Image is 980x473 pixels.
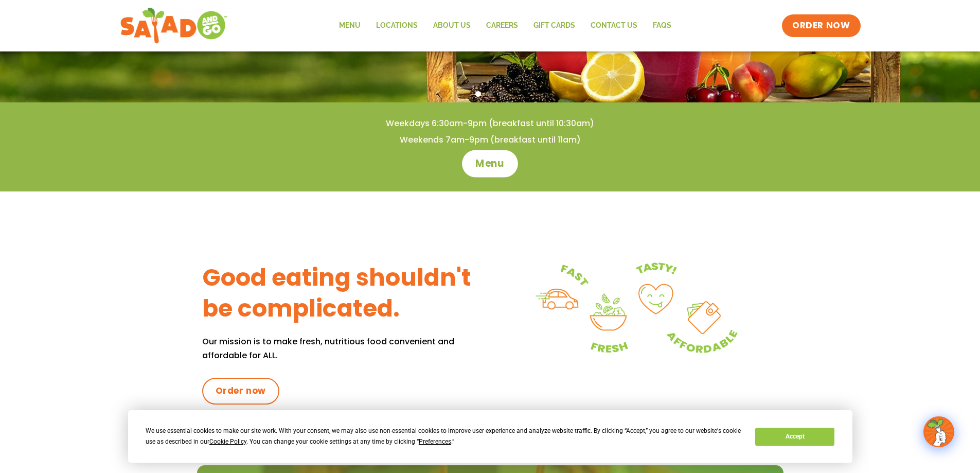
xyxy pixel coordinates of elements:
a: Menu [462,150,518,177]
span: Order now [216,385,266,397]
a: Locations [368,14,425,38]
h3: Good eating shouldn't be complicated. [202,262,490,324]
a: FAQs [645,14,679,38]
h4: Weekends 7am-9pm (breakfast until 11am) [21,134,959,146]
span: Go to slide 3 [499,91,505,97]
a: Contact Us [583,14,645,38]
span: Cookie Policy [209,438,246,445]
span: Go to slide 1 [475,91,481,97]
p: Our mission is to make fresh, nutritious food convenient and affordable for ALL. [202,335,490,362]
a: GIFT CARDS [526,14,583,38]
a: About Us [425,14,478,38]
a: ORDER NOW [782,14,860,37]
button: Accept [755,428,834,446]
img: new-SAG-logo-768×292 [120,5,228,46]
a: Menu [331,14,368,38]
img: wpChatIcon [924,417,953,446]
nav: Menu [331,14,679,38]
div: Cookie Consent Prompt [128,410,852,463]
a: Order now [202,378,279,405]
span: Go to slide 2 [487,91,493,97]
div: We use essential cookies to make our site work. With your consent, we may also use non-essential ... [146,426,743,447]
span: ORDER NOW [792,20,850,32]
span: Preferences [419,438,451,445]
a: Careers [478,14,526,38]
span: Menu [475,157,505,170]
h4: Weekdays 6:30am-9pm (breakfast until 10:30am) [21,118,959,129]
